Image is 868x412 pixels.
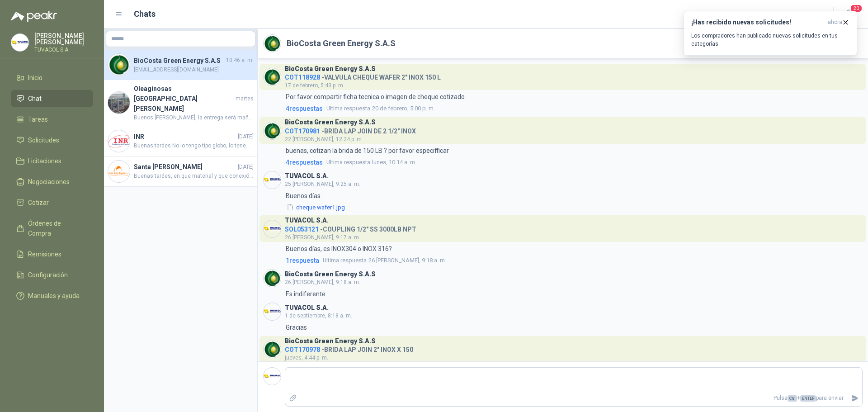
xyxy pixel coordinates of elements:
span: COT170978 [285,346,320,353]
span: Solicitudes [28,135,59,145]
span: jueves, 4:44 p. m. [285,355,328,361]
button: cheque wafer1.jpg [286,203,346,212]
h1: Chats [134,8,156,20]
span: lunes, 10:14 a. m. [326,158,416,167]
h4: - COUPLING 1/2" SS 3000LB NPT [285,223,416,232]
a: Tareas [11,111,93,128]
h4: Santa [PERSON_NAME] [134,162,236,172]
span: 4 respuesta s [286,104,323,114]
a: Company LogoOleaginosas [GEOGRAPHIC_DATA][PERSON_NAME]martesBuenos [PERSON_NAME], la entrega será... [104,80,257,126]
span: [DATE] [238,163,254,171]
img: Company Logo [108,92,130,114]
span: 26 [PERSON_NAME], 9:18 a. m. [285,279,360,285]
img: Company Logo [264,270,281,287]
img: Company Logo [108,54,130,76]
a: Configuración [11,266,93,284]
span: 1 de septiembre, 8:18 a. m. [285,313,352,319]
img: Company Logo [108,130,130,152]
h3: BioCosta Green Energy S.A.S [285,120,376,125]
span: Ctrl [788,395,797,402]
a: Company LogoSanta [PERSON_NAME][DATE]Buenas tardes, en que material y que conexión? [104,156,257,187]
span: ENTER [800,395,816,402]
span: 25 [PERSON_NAME], 9:25 a. m. [285,181,360,187]
span: Ultima respuesta [323,256,367,265]
a: Remisiones [11,246,93,263]
a: Licitaciones [11,152,93,170]
img: Company Logo [264,368,281,385]
span: Inicio [28,73,42,83]
h4: - BRIDA LAP JOIN DE 2 1/2" INOX [285,125,416,134]
span: Negociaciones [28,177,70,187]
a: Manuales y ayuda [11,287,93,304]
p: Gracias [286,322,307,332]
span: martes [236,95,254,103]
span: 20 de febrero, 5:00 p. m. [326,104,435,113]
p: buenas, cotizan la brida de 150 LB ? por favor especifficar [286,146,449,156]
span: 17 de febrero, 5:43 p. m. [285,82,344,89]
button: ¡Has recibido nuevas solicitudes!ahora Los compradores han publicado nuevas solicitudes en tus ca... [684,11,857,56]
img: Company Logo [264,220,281,237]
a: Cotizar [11,194,93,211]
h3: BioCosta Green Energy S.A.S [285,272,376,277]
a: Inicio [11,69,93,86]
span: Cotizar [28,198,49,208]
span: [DATE] [238,133,254,141]
button: Enviar [847,390,862,406]
span: Manuales y ayuda [28,291,80,301]
h3: TUVACOL S.A. [285,174,329,179]
a: Chat [11,90,93,107]
p: Por favor compartir ficha tecnica o imagen de cheque cotizado [286,92,465,102]
h4: INR [134,132,236,142]
label: Adjuntar archivos [285,390,301,406]
span: Buenas tardes, en que material y que conexión? [134,172,254,180]
p: Buenos días, es INOX304 o INOX 316? [286,244,392,254]
span: Chat [28,94,42,104]
span: 26 [PERSON_NAME], 9:17 a. m. [285,234,360,241]
h4: - VALVULA CHEQUE WAFER 2" INOX 150 L [285,71,441,80]
p: Pulsa + para enviar [301,390,848,406]
p: Los compradores han publicado nuevas solicitudes en tus categorías. [691,32,849,48]
span: Configuración [28,270,68,280]
h4: BioCosta Green Energy S.A.S [134,56,224,66]
img: Company Logo [264,171,281,189]
span: COT118928 [285,74,320,81]
span: SOL053121 [285,226,319,233]
a: 4respuestasUltima respuestalunes, 10:14 a. m. [284,157,863,167]
img: Company Logo [264,35,281,52]
img: Company Logo [264,303,281,320]
a: Solicitudes [11,132,93,149]
h3: TUVACOL S.A. [285,218,329,223]
h3: ¡Has recibido nuevas solicitudes! [691,19,824,26]
span: Órdenes de Compra [28,218,85,238]
span: Licitaciones [28,156,61,166]
img: Company Logo [11,34,28,51]
a: Órdenes de Compra [11,215,93,242]
h3: BioCosta Green Energy S.A.S [285,66,376,71]
h3: TUVACOL S.A. [285,305,329,310]
a: Negociaciones [11,173,93,190]
img: Company Logo [108,161,130,182]
p: Buenos días. [286,191,346,201]
span: Tareas [28,114,48,124]
h4: - BRIDA LAP JOIN 2" INOX X 150 [285,344,413,352]
a: 1respuestaUltima respuesta26 [PERSON_NAME], 9:18 a. m. [284,256,863,265]
span: ahora [828,19,842,26]
span: [EMAIL_ADDRESS][DOMAIN_NAME] [134,66,254,74]
span: Remisiones [28,249,61,259]
span: 26 [PERSON_NAME], 9:18 a. m. [323,256,446,265]
button: 20 [841,6,857,23]
p: Es indiferente [286,289,325,299]
a: Company LogoINR[DATE]Buenas tardes No lo tengo tipo globo, lo tenemos tipo compuerta. Quedamos at... [104,126,257,156]
a: 4respuestasUltima respuesta20 de febrero, 5:00 p. m. [284,104,863,114]
img: Company Logo [264,68,281,85]
p: TUVACOL S.A. [34,47,93,52]
img: Logo peakr [11,11,57,22]
img: Company Logo [264,341,281,358]
h2: BioCosta Green Energy S.A.S [287,37,396,50]
img: Company Logo [264,122,281,139]
a: Company LogoBioCosta Green Energy S.A.S10:46 a. m.[EMAIL_ADDRESS][DOMAIN_NAME] [104,50,257,80]
span: 1 respuesta [286,256,319,265]
span: Ultima respuesta [326,158,370,167]
span: 20 [850,4,863,13]
span: 4 respuesta s [286,157,323,167]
